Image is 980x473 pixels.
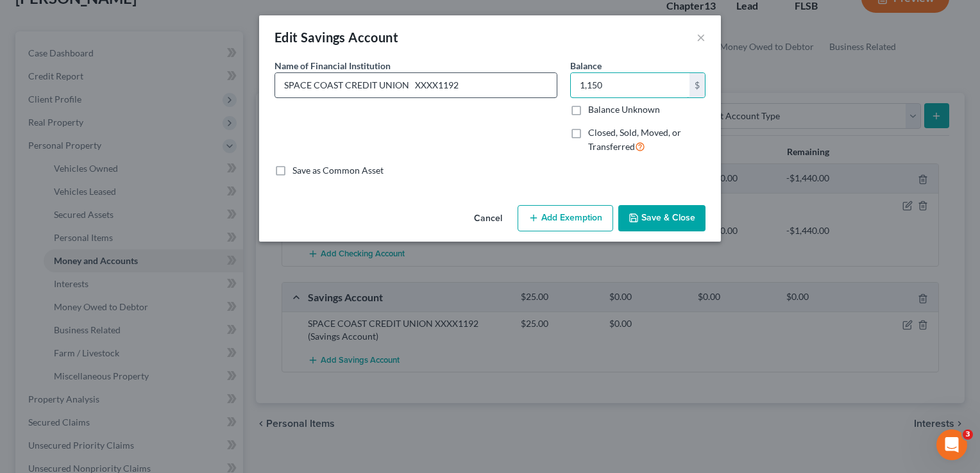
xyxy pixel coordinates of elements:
button: Save & Close [618,205,705,232]
span: Closed, Sold, Moved, or Transferred [588,127,681,152]
button: Add Exemption [518,205,613,232]
label: Save as Common Asset [292,164,384,177]
input: 0.00 [571,73,689,97]
button: × [697,29,705,45]
input: Enter name... [275,73,557,97]
span: 3 [963,429,973,440]
div: Edit Savings Account [275,28,398,46]
label: Balance [570,59,602,72]
label: Balance Unknown [588,103,660,116]
span: Name of Financial Institution [275,60,391,71]
button: Cancel [464,206,512,232]
div: $ [689,73,705,97]
iframe: Intercom live chat [936,429,967,460]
